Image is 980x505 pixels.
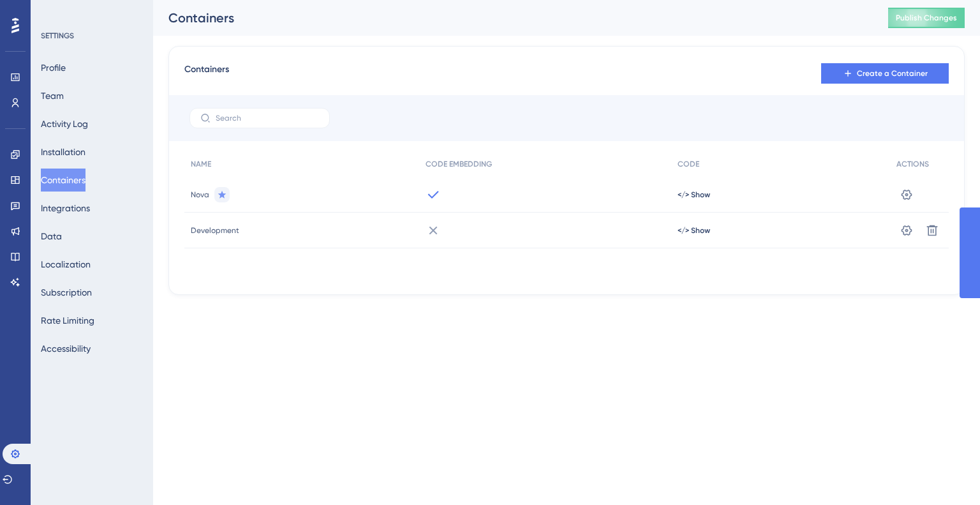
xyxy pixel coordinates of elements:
span: NAME [191,159,211,169]
button: Accessibility [41,337,91,360]
button: Data [41,225,62,248]
span: ACTIONS [896,159,929,169]
button: Activity Log [41,112,88,135]
button: Containers [41,169,85,192]
span: Development [191,225,239,236]
span: CODE [678,159,699,169]
span: Create a Container [857,68,928,79]
span: Nova [191,190,209,200]
div: Containers [168,9,856,27]
button: Subscription [41,281,92,304]
div: SETTINGS [41,31,144,41]
button: Create a Container [821,63,949,84]
button: </> Show [678,225,710,236]
span: CODE EMBEDDING [426,159,492,169]
button: Profile [41,56,66,79]
span: Containers [184,62,229,85]
input: Search [216,114,319,123]
button: Rate Limiting [41,309,94,332]
button: Team [41,84,64,107]
button: Publish Changes [888,8,965,28]
button: Integrations [41,197,90,220]
button: </> Show [678,190,710,200]
span: Publish Changes [896,13,957,23]
button: Localization [41,253,91,276]
iframe: UserGuiding AI Assistant Launcher [926,455,965,493]
button: Installation [41,140,85,163]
